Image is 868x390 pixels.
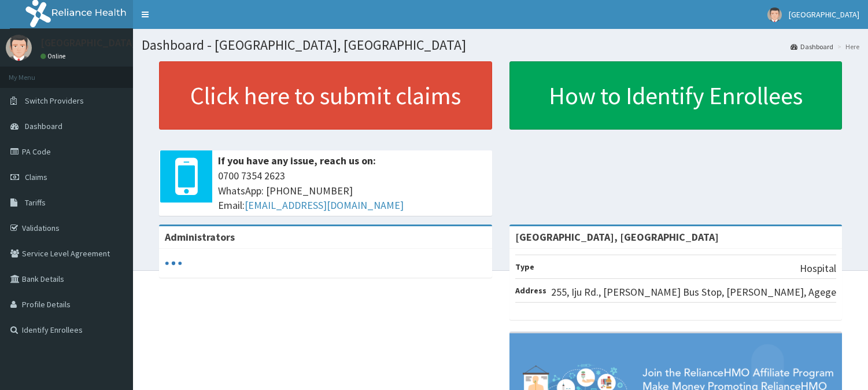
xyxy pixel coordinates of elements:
span: Tariffs [25,197,46,208]
p: [GEOGRAPHIC_DATA] [40,38,136,48]
h1: Dashboard - [GEOGRAPHIC_DATA], [GEOGRAPHIC_DATA] [142,38,859,53]
a: [EMAIL_ADDRESS][DOMAIN_NAME] [245,198,404,212]
a: Click here to submit claims [159,61,492,130]
p: Hospital [800,261,836,276]
a: Dashboard [791,42,833,51]
svg: audio-loading [165,255,182,272]
span: [GEOGRAPHIC_DATA] [789,9,859,20]
p: 255, Iju Rd., [PERSON_NAME] Bus Stop, [PERSON_NAME], Agege [551,285,836,300]
strong: [GEOGRAPHIC_DATA], [GEOGRAPHIC_DATA] [515,230,719,244]
span: 0700 7354 2623 WhatsApp: [PHONE_NUMBER] Email: [218,168,486,213]
a: How to Identify Enrollees [509,61,843,130]
img: User Image [6,35,32,61]
img: User Image [767,8,782,22]
span: Switch Providers [25,95,84,106]
b: Type [515,262,534,272]
b: Administrators [165,230,235,244]
b: If you have any issue, reach us on: [218,154,376,167]
b: Address [515,285,546,296]
a: Online [40,52,68,60]
span: Claims [25,172,47,182]
li: Here [834,42,859,51]
span: Dashboard [25,121,62,131]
